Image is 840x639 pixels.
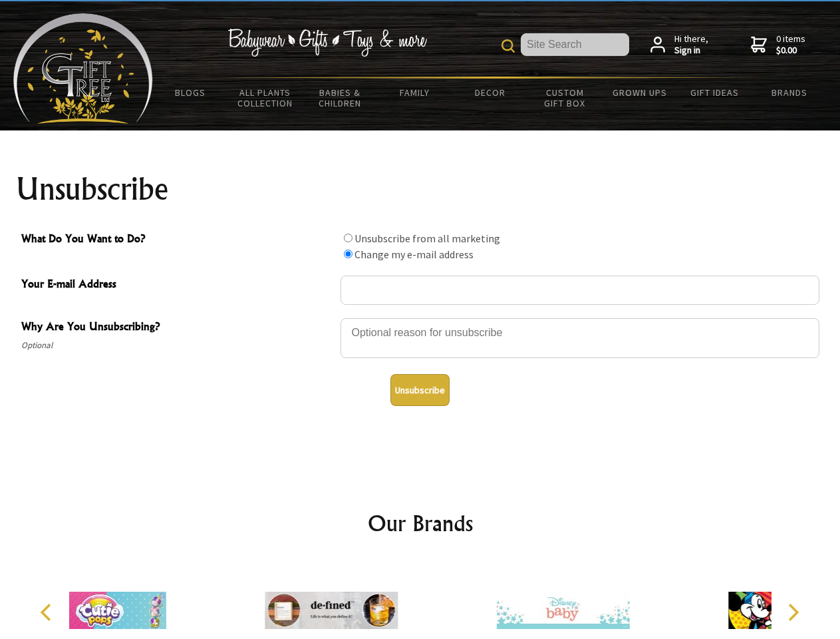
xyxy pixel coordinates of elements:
button: Next [778,598,807,627]
h1: Unsubscribe [16,173,825,205]
img: product search [501,39,515,53]
a: Grown Ups [602,79,677,106]
label: Unsubscribe from all marketing [354,232,500,245]
span: What Do You Want to Do? [21,230,334,250]
button: Unsubscribe [390,374,450,406]
img: Babyware - Gifts - Toys and more... [13,13,153,124]
span: Your E-mail Address [21,276,334,295]
a: Babies & Children [303,79,378,117]
a: Hi there,Sign in [650,33,708,57]
strong: Sign in [674,45,708,57]
input: Your E-mail Address [341,276,819,305]
span: Why Are You Unsubscribing? [21,318,334,337]
strong: $0.00 [776,45,805,57]
input: Site Search [521,33,629,56]
span: Hi there, [674,33,708,57]
label: Change my e-mail address [354,248,474,261]
a: Brands [752,79,827,106]
textarea: Why Are You Unsubscribing? [341,318,819,358]
img: Babywear - Gifts - Toys & more [227,29,427,57]
a: 0 items$0.00 [751,33,805,57]
button: Previous [33,598,63,627]
a: Gift Ideas [677,79,752,106]
a: All Plants Collection [228,79,303,117]
input: What Do You Want to Do? [344,234,352,242]
a: Custom Gift Box [527,79,603,117]
span: Optional [21,337,334,353]
a: Family [378,79,453,106]
span: 0 items [776,33,805,57]
a: Decor [452,79,527,106]
input: What Do You Want to Do? [344,250,352,258]
h2: Our Brands [27,507,814,539]
a: BLOGS [153,79,228,106]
